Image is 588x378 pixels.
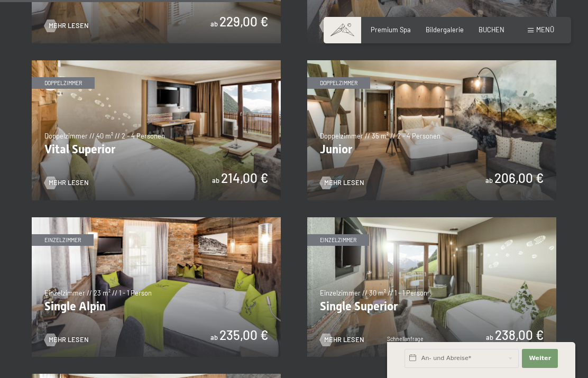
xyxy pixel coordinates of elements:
span: Mehr Lesen [324,335,364,345]
span: Mehr Lesen [49,21,89,31]
a: Premium Spa [371,25,411,34]
span: Schnellanfrage [387,336,424,342]
img: Junior [307,60,556,200]
a: Single Alpin [32,217,281,223]
a: Mehr Lesen [44,21,89,31]
span: Menü [536,25,554,34]
img: Vital Superior [32,60,281,200]
span: Weiter [529,354,551,363]
a: Mehr Lesen [44,335,89,345]
a: Bildergalerie [426,25,464,34]
a: Mehr Lesen [320,21,364,31]
a: Vital Superior [32,60,281,66]
img: Single Superior [307,217,556,357]
a: Mehr Lesen [44,178,89,188]
a: Mehr Lesen [320,178,364,188]
button: Weiter [522,349,558,368]
a: Single Superior [307,217,556,223]
a: Mehr Lesen [320,335,364,345]
span: Mehr Lesen [324,178,364,188]
a: BUCHEN [479,25,504,34]
span: Mehr Lesen [49,335,89,345]
span: Mehr Lesen [49,178,89,188]
img: Single Alpin [32,217,281,357]
a: Junior [307,60,556,66]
